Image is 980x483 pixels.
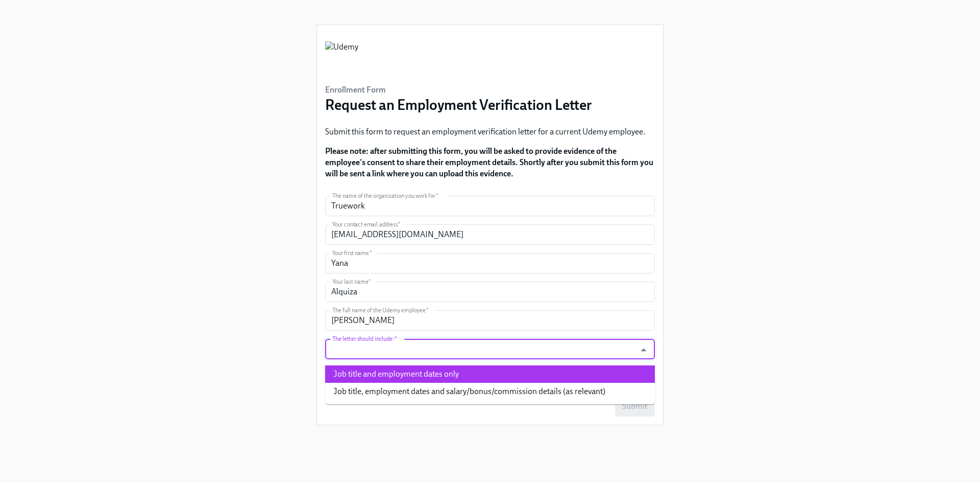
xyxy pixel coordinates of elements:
h3: Request an Employment Verification Letter [325,96,592,114]
strong: Please note: after submitting this form, you will be asked to provide evidence of the employee's ... [325,146,653,178]
h6: Enrollment Form [325,84,592,96]
button: Close [635,342,651,358]
li: Job title and employment dates only [325,365,655,383]
p: Submit this form to request an employment verification letter for a current Udemy employee. [325,126,655,137]
li: Job title, employment dates and salary/bonus/commission details (as relevant) [325,383,655,400]
img: Udemy [325,41,358,72]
